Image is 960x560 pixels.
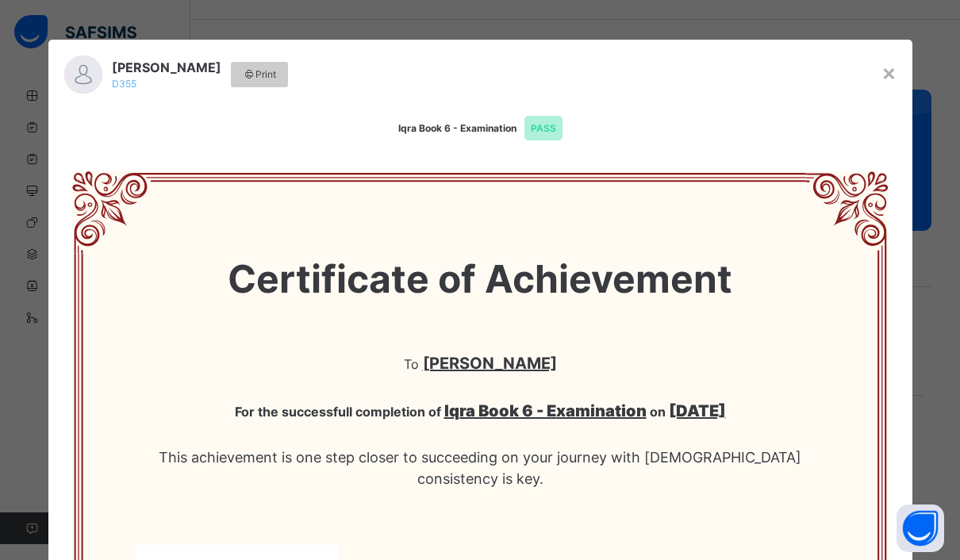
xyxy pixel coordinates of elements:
b: [DATE] [669,401,726,420]
span: Iqra Book 6 - Examination [398,122,563,134]
div: × [881,56,897,89]
span: Print [243,67,277,82]
span: Certificate of Achievement [120,219,841,339]
button: Open asap [897,504,944,552]
span: To [120,339,841,387]
span: For the successfull completion of on [120,387,841,435]
span: D355 [112,78,136,90]
span: [PERSON_NAME] [112,58,221,77]
span: PASS [524,116,563,140]
b: Iqra Book 6 - Examination [444,401,647,420]
b: [PERSON_NAME] [423,354,557,373]
span: This achievement is one step closer to succeeding on your journey with [DEMOGRAPHIC_DATA] consist... [120,435,841,521]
